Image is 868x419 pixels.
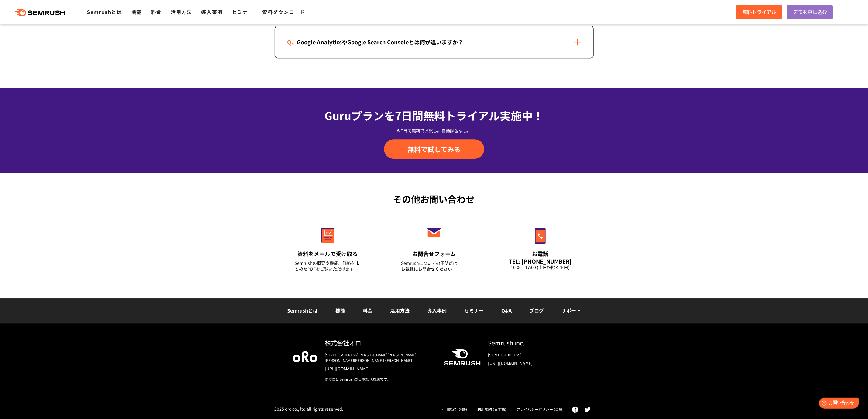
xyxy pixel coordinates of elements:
div: その他お問い合わせ [275,192,594,206]
div: 2025 oro co., ltd all rights reserved. [275,406,344,412]
div: 10:00 - 17:00 (土日祝除く平日) [508,265,573,270]
div: TEL: [PHONE_NUMBER] [508,258,573,265]
a: 導入事例 [201,8,223,16]
img: oro company [293,351,317,362]
a: Q&A [501,307,512,314]
a: ブログ [529,307,544,314]
span: 無料で試してみる [407,144,461,154]
a: デモを申し込む [787,5,833,19]
a: [URL][DOMAIN_NAME] [325,365,434,372]
a: 活用方法 [171,8,192,16]
div: Semrushの概要や機能、価格をまとめたPDFをご覧いただけます [295,260,361,272]
a: 活用方法 [390,307,410,314]
div: ※オロはSemrushの日本総代理店です。 [325,376,434,382]
a: 資料ダウンロード [262,8,305,16]
span: デモを申し込む [793,8,827,16]
a: 資料をメールで受け取る Semrushの概要や機能、価格をまとめたPDFをご覧いただけます [282,215,373,279]
div: 資料をメールで受け取る [295,250,361,258]
div: Semrushについての不明点は お気軽にお問合せください [401,260,467,272]
img: twitter [585,407,591,412]
a: 導入事例 [427,307,447,314]
iframe: Help widget launcher [814,395,861,412]
img: facebook [572,406,578,413]
a: Semrushとは [87,8,122,16]
a: 無料トライアル [736,5,782,19]
a: 料金 [151,8,162,16]
div: お問合せフォーム [401,250,467,258]
div: お電話 [508,250,573,258]
a: 機能 [335,307,345,314]
div: [STREET_ADDRESS][PERSON_NAME][PERSON_NAME][PERSON_NAME][PERSON_NAME][PERSON_NAME] [325,352,434,363]
a: セミナー [464,307,484,314]
a: [URL][DOMAIN_NAME] [488,360,575,366]
a: プライバシーポリシー (英語) [516,407,564,412]
a: Semrushとは [287,307,318,314]
div: 株式会社オロ [325,338,434,347]
div: Guruプランを7日間 [275,107,594,123]
a: 利用規約 (日本語) [477,407,506,412]
div: Semrush inc. [488,338,575,347]
div: [STREET_ADDRESS] [488,352,575,358]
span: 無料トライアル実施中！ [423,107,544,123]
span: 無料トライアル [742,8,776,16]
div: Google AnalyticsやGoogle Search Consoleとは何が違いますか？ [287,38,473,47]
a: 機能 [131,8,142,16]
a: セミナー [232,8,253,16]
a: お問合せフォーム Semrushについての不明点はお気軽にお問合せください [389,215,480,279]
a: サポート [561,307,581,314]
a: 利用規約 (英語) [442,407,467,412]
div: ※7日間無料でお試し。自動課金なし。 [275,127,594,133]
a: 無料で試してみる [384,139,484,159]
a: 料金 [363,307,372,314]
